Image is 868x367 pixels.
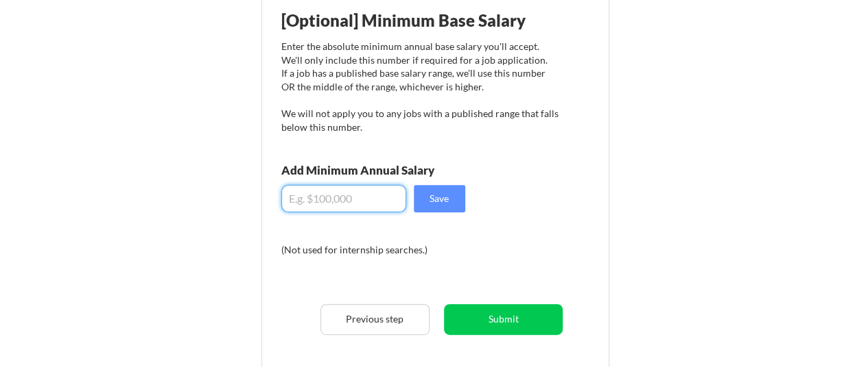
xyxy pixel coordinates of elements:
[281,243,467,257] div: (Not used for internship searches.)
[281,40,559,134] div: Enter the absolute minimum annual base salary you'll accept. We'll only include this number if re...
[281,185,406,212] input: E.g. $100,000
[281,164,496,176] div: Add Minimum Annual Salary
[320,304,430,335] button: Previous step
[444,304,563,335] button: Submit
[414,185,465,212] button: Save
[281,12,559,29] div: [Optional] Minimum Base Salary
